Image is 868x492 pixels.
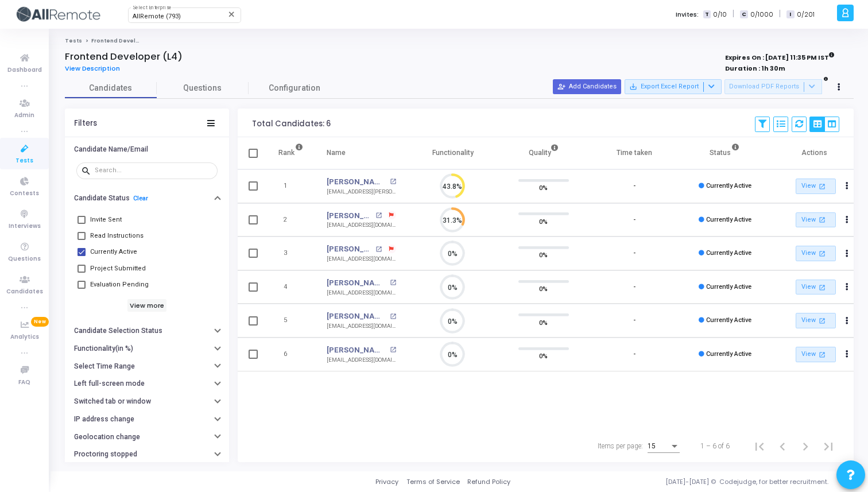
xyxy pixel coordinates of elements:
[74,397,151,406] h6: Switched tab or window
[629,83,637,91] mat-icon: save_alt
[91,37,162,44] span: Frontend Developer (L4)
[74,344,133,353] h6: Functionality(in %)
[65,340,229,358] button: Functionality(in %)
[539,182,548,193] span: 0%
[750,10,773,20] span: 0/1000
[706,283,751,290] span: Currently Active
[31,317,49,327] span: New
[633,282,635,292] div: -
[327,146,346,159] div: Name
[706,249,751,257] span: Currently Active
[796,280,836,295] a: View
[252,119,331,129] div: Total Candidates: 6
[817,181,827,191] mat-icon: open_in_new
[796,246,836,261] a: View
[796,179,836,194] a: View
[74,433,140,441] h6: Geolocation change
[553,79,621,94] button: Add Candidates
[90,213,122,227] span: Invite Sent
[839,212,855,228] button: Actions
[6,287,43,297] span: Candidates
[700,441,730,451] div: 1 – 6 of 6
[327,221,396,230] div: [EMAIL_ADDRESS][DOMAIN_NAME]
[65,37,82,44] a: Tests
[74,327,162,335] h6: Candidate Selection Status
[14,111,34,121] span: Admin
[390,280,396,286] mat-icon: open_in_new
[706,316,751,324] span: Currently Active
[90,245,137,259] span: Currently Active
[676,10,699,20] label: Invites:
[706,182,751,189] span: Currently Active
[65,37,854,45] nav: breadcrumb
[748,435,771,458] button: First page
[65,393,229,410] button: Switched tab or window
[65,445,229,463] button: Proctoring stopped
[539,249,548,261] span: 0%
[703,10,711,19] span: T
[713,10,727,20] span: 0/10
[266,137,315,169] th: Rank
[839,279,855,295] button: Actions
[266,237,315,270] td: 3
[65,189,229,207] button: Candidate StatusClear
[266,169,315,203] td: 1
[680,137,770,169] th: Status
[539,283,548,295] span: 0%
[706,216,751,223] span: Currently Active
[390,347,396,353] mat-icon: open_in_new
[740,10,747,19] span: C
[633,316,635,326] div: -
[266,304,315,338] td: 5
[90,262,146,276] span: Project Submitted
[90,278,149,292] span: Evaluation Pending
[817,282,827,292] mat-icon: open_in_new
[617,146,652,159] div: Time taken
[227,10,237,19] mat-icon: Clear
[817,249,827,258] mat-icon: open_in_new
[796,313,836,328] a: View
[14,3,100,26] img: logo
[74,145,148,154] h6: Candidate Name/Email
[65,82,157,94] span: Candidates
[327,243,372,255] a: [PERSON_NAME]
[648,443,680,451] mat-select: Items per page:
[733,8,734,20] span: |
[839,347,855,363] button: Actions
[327,188,396,196] div: [EMAIL_ADDRESS][PERSON_NAME][DOMAIN_NAME]
[633,350,635,359] div: -
[557,83,565,91] mat-icon: person_add_alt
[133,13,181,20] span: AllRemote (793)
[90,229,144,243] span: Read Instructions
[625,79,722,94] button: Export Excel Report
[375,212,382,219] mat-icon: open_in_new
[817,316,827,326] mat-icon: open_in_new
[133,195,148,202] a: Clear
[327,255,396,264] div: [EMAIL_ADDRESS][DOMAIN_NAME]
[65,410,229,428] button: IP address change
[266,338,315,371] td: 6
[327,344,386,356] a: [PERSON_NAME]
[498,137,589,169] th: Quality
[65,64,120,73] span: View Description
[771,435,794,458] button: Previous page
[633,215,635,225] div: -
[74,194,130,203] h6: Candidate Status
[327,311,386,322] a: [PERSON_NAME]
[633,181,635,191] div: -
[95,167,213,174] input: Search...
[406,477,460,487] a: Terms of Service
[408,137,498,169] th: Functionality
[796,347,836,362] a: View
[779,8,781,20] span: |
[65,65,129,72] a: View Description
[539,316,548,328] span: 0%
[65,322,229,340] button: Candidate Selection Status
[633,249,635,258] div: -
[8,254,41,264] span: Questions
[18,378,30,388] span: FAQ
[15,156,33,166] span: Tests
[510,477,854,487] div: [DATE]-[DATE] © Codejudge, for better recruitment.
